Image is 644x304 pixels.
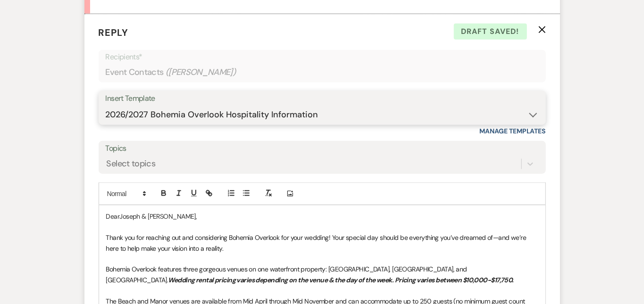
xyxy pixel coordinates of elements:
[106,211,538,222] p: DearJoseph & [PERSON_NAME],
[168,276,514,284] em: Wedding rental pricing varies depending on the venue & the day of the week. Pricing varies betwee...
[106,233,528,252] span: Thank you for reaching out and considering Bohemia Overlook for your wedding! Your special day sh...
[106,63,539,82] div: Event Contacts
[99,26,129,39] span: Reply
[166,66,236,79] span: ( [PERSON_NAME] )
[107,158,156,171] div: Select topics
[480,127,546,135] a: Manage Templates
[106,92,539,106] div: Insert Template
[454,24,527,40] span: Draft saved!
[106,51,539,63] p: Recipients*
[106,142,539,156] label: Topics
[106,265,469,284] span: Bohemia Overlook features three gorgeous venues on one waterfront property: [GEOGRAPHIC_DATA], [G...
